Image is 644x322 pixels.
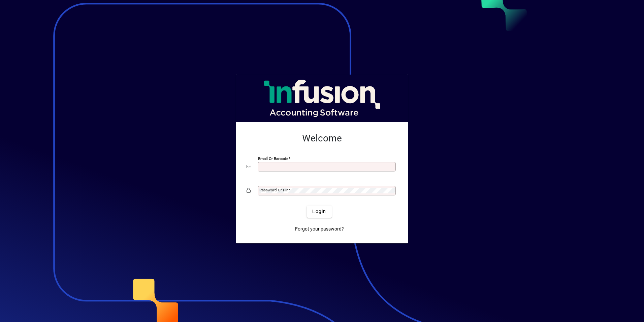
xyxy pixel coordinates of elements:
span: Login [312,208,326,215]
h2: Welcome [247,133,397,144]
span: Forgot your password? [295,225,344,233]
mat-label: Email or Barcode [258,156,288,161]
button: Login [307,206,331,218]
a: Forgot your password? [292,223,347,235]
mat-label: Password or Pin [259,188,288,192]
